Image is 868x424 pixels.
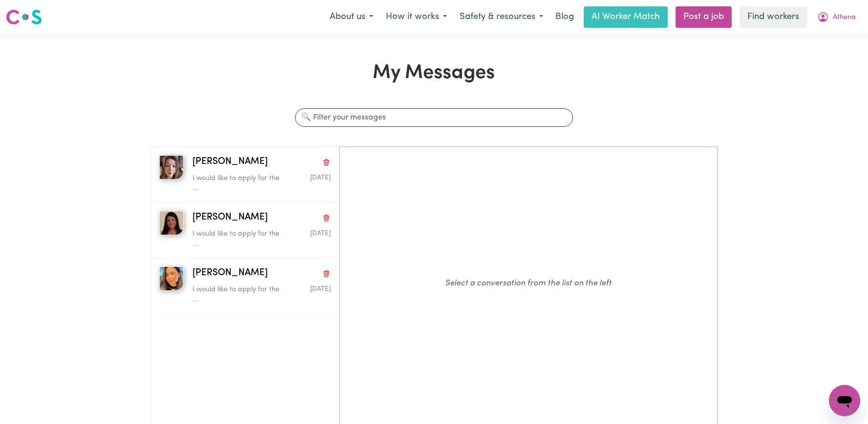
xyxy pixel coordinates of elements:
button: Safety & resources [453,7,550,27]
span: Message sent on May 5, 2025 [310,230,331,237]
a: Careseekers logo [6,6,42,28]
a: Blog [550,6,580,28]
iframe: Button to launch messaging window [829,385,860,416]
button: Shaaron Andreina M[PERSON_NAME]Delete conversationI would like to apply for the ...Message sent o... [151,202,339,258]
button: How it works [380,7,453,27]
a: AI Worker Match [584,6,668,28]
img: Careseekers logo [6,8,42,26]
img: Shaaron Andreina M [159,211,184,235]
button: Delete conversation [322,156,331,168]
p: I would like to apply for the ... [192,284,285,305]
input: 🔍 Filter your messages [295,108,572,127]
button: Delete conversation [322,211,331,224]
a: Post a job [676,6,732,28]
em: Select a conversation from the list on the left [445,279,612,287]
span: [PERSON_NAME] [192,155,268,169]
button: About us [323,7,380,27]
span: [PERSON_NAME] [192,211,268,225]
span: [PERSON_NAME] [192,266,268,281]
a: Find workers [740,6,807,28]
span: Message sent on May 5, 2025 [310,175,331,181]
span: Athena [833,12,856,23]
p: I would like to apply for the ... [192,173,285,194]
img: Hui L [159,155,184,180]
button: Delete conversation [322,267,331,280]
span: Message sent on April 2, 2025 [310,286,331,292]
button: Hui L[PERSON_NAME]Delete conversationI would like to apply for the ...Message sent on May 5, 2025 [151,147,339,202]
h1: My Messages [150,61,718,85]
p: I would like to apply for the ... [192,229,285,250]
img: Katieny B [159,266,184,291]
button: My Account [811,7,862,27]
button: Katieny B[PERSON_NAME]Delete conversationI would like to apply for the ...Message sent on April 2... [151,258,339,314]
